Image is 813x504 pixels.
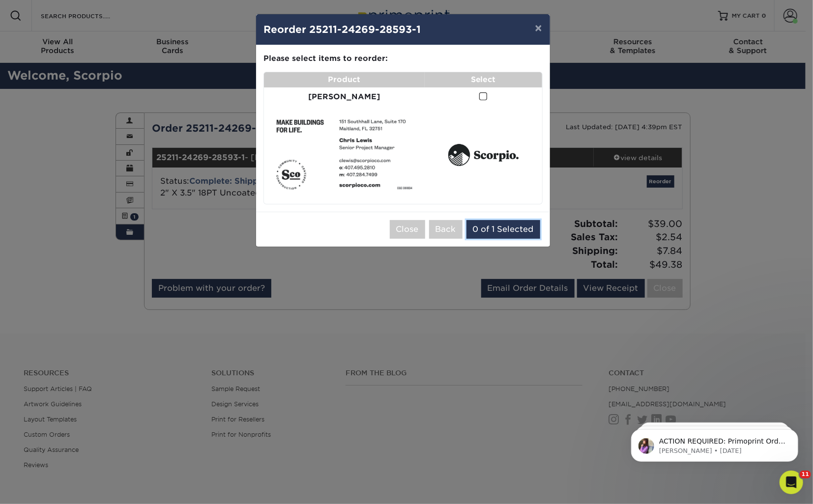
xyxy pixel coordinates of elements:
[308,92,380,101] strong: [PERSON_NAME]
[527,14,550,42] button: ×
[429,220,463,239] button: Back
[429,123,538,187] img: primo-9561-67b8e15e2610c
[466,220,540,239] button: 0 of 1 Selected
[328,75,360,84] strong: Product
[616,409,813,477] iframe: Intercom notifications message
[390,220,425,239] button: Close
[800,471,811,478] span: 11
[268,110,421,200] img: primo-5619-67b8e15e220cc
[780,471,803,494] iframe: Intercom live chat
[471,75,496,84] strong: Select
[264,22,542,37] h4: Reorder 25211-24269-28593-1
[264,54,388,63] strong: Please select items to reorder:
